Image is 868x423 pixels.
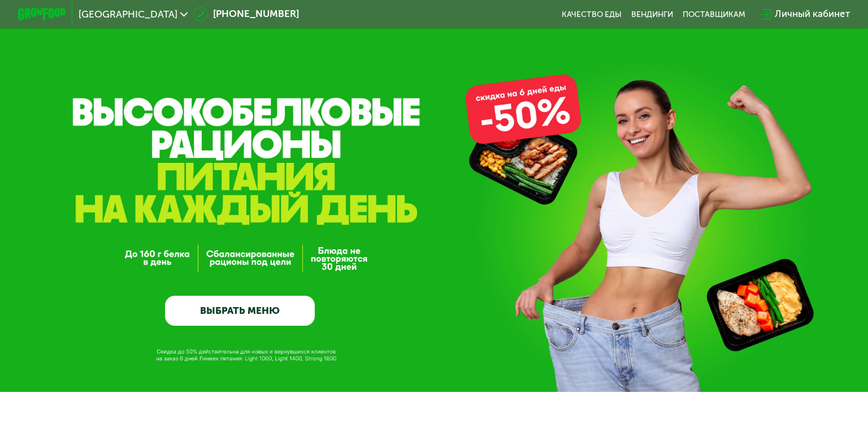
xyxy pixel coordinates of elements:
[562,10,622,19] a: Качество еды
[775,7,850,21] div: Личный кабинет
[193,7,298,21] a: [PHONE_NUMBER]
[631,10,673,19] a: Вендинги
[683,10,745,19] div: поставщикам
[79,10,177,19] span: [GEOGRAPHIC_DATA]
[165,296,315,326] a: ВЫБРАТЬ МЕНЮ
